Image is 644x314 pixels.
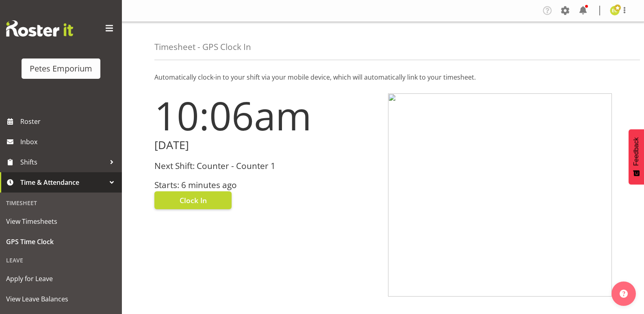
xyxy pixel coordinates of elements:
[154,93,378,137] h1: 10:06am
[2,289,120,309] a: View Leave Balances
[2,232,120,252] a: GPS Time Clock
[629,129,644,184] button: Feedback - Show survey
[2,195,120,211] div: Timesheet
[30,63,92,75] div: Petes Emporium
[154,191,232,209] button: Clock In
[620,290,628,298] img: help-xxl-2.png
[180,195,207,206] span: Clock In
[154,72,611,82] p: Automatically clock-in to your shift via your mobile device, which will automatically link to you...
[610,6,620,15] img: emma-croft7499.jpg
[6,215,116,227] span: View Timesheets
[20,156,106,168] span: Shifts
[2,252,120,269] div: Leave
[633,137,640,166] span: Feedback
[6,20,73,37] img: Rosterit website logo
[6,236,116,248] span: GPS Time Clock
[2,211,120,232] a: View Timesheets
[6,293,116,305] span: View Leave Balances
[154,161,378,171] h3: Next Shift: Counter - Counter 1
[2,269,120,289] a: Apply for Leave
[154,180,378,190] h3: Starts: 6 minutes ago
[154,42,251,52] h4: Timesheet - GPS Clock In
[154,139,378,152] h2: [DATE]
[20,115,118,128] span: Roster
[20,136,118,148] span: Inbox
[6,273,116,285] span: Apply for Leave
[20,176,106,188] span: Time & Attendance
